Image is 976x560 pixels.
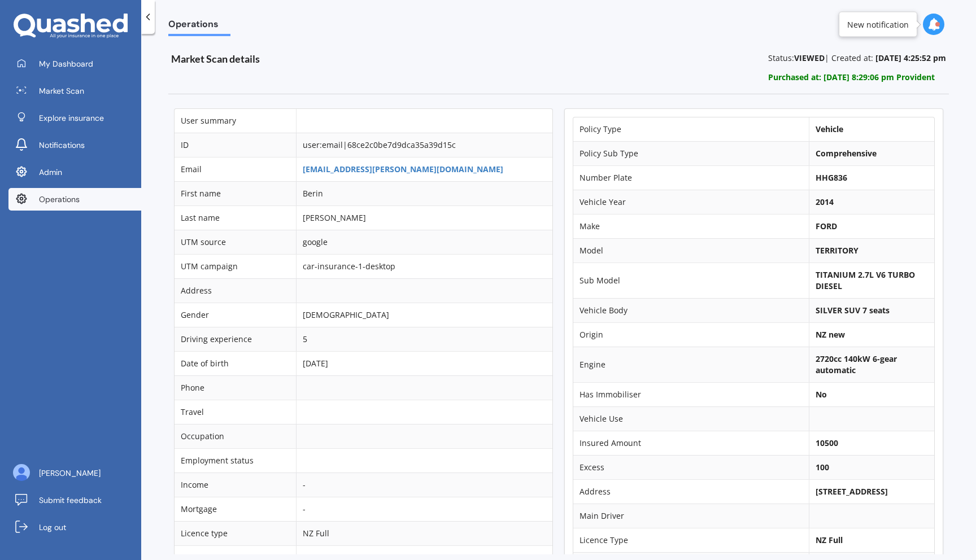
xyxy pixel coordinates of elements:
b: NZ Full [816,535,843,545]
td: UTM campaign [175,254,296,278]
td: Driving experience [175,327,296,351]
span: Notifications [39,139,85,151]
b: 2014 [816,196,834,207]
a: Notifications [8,134,141,156]
span: Operations [168,19,230,34]
td: Licence type [175,521,296,545]
td: Vehicle Body [573,298,809,322]
img: ALV-UjU6YHOUIM1AGx_4vxbOkaOq-1eqc8a3URkVIJkc_iWYmQ98kTe7fc9QMVOBV43MoXmOPfWPN7JjnmUwLuIGKVePaQgPQ... [13,464,30,481]
td: [DATE] [296,351,552,375]
td: Date of birth [175,351,296,375]
td: Vehicle Year [573,190,809,214]
td: Address [573,479,809,504]
b: SILVER SUV 7 seats [816,305,890,316]
td: user:email|68ce2c0be7d9dca35a39d15c [296,133,552,157]
b: NZ new [816,329,845,340]
b: TITANIUM 2.7L V6 TURBO DIESEL [816,269,915,291]
td: UTM source [175,230,296,254]
td: - [296,473,552,497]
span: Operations [39,194,80,205]
b: No [816,389,827,400]
td: ID [175,133,296,157]
td: [PERSON_NAME] [296,205,552,230]
td: User summary [175,109,296,133]
b: Purchased at: [DATE] 8:29:06 pm Provident [768,72,935,82]
td: Address [175,278,296,303]
b: 100 [816,462,829,473]
p: Status: | Created at: [768,53,946,64]
b: HHG836 [816,172,847,183]
td: Model [573,238,809,262]
a: Log out [8,516,141,539]
a: [PERSON_NAME] [8,462,141,484]
span: Explore insurance [39,112,104,124]
b: 2720cc 140kW 6-gear automatic [816,353,897,375]
b: Vehicle [816,124,843,134]
a: [EMAIL_ADDRESS][PERSON_NAME][DOMAIN_NAME] [303,164,503,174]
span: [PERSON_NAME] [39,467,101,479]
td: Gender [175,303,296,327]
a: Market Scan [8,80,141,102]
td: Vehicle Use [573,406,809,431]
td: - [296,497,552,521]
b: Comprehensive [816,148,877,159]
td: Policy Sub Type [573,141,809,165]
td: Travel [175,400,296,424]
td: Last name [175,205,296,230]
td: Main Driver [573,504,809,528]
td: First name [175,181,296,205]
td: Employment status [175,448,296,473]
td: Income [175,473,296,497]
span: My Dashboard [39,58,93,69]
b: FORD [816,221,837,231]
div: New notification [847,19,909,30]
td: Email [175,157,296,181]
b: [DATE] 4:25:52 pm [875,53,946,63]
h3: Market Scan details [171,53,511,65]
b: TERRITORY [816,245,859,256]
b: [STREET_ADDRESS] [816,486,888,497]
td: Licence Type [573,528,809,552]
span: Log out [39,522,66,533]
a: Operations [8,188,141,211]
td: google [296,230,552,254]
td: Make [573,214,809,238]
a: Admin [8,161,141,183]
td: Phone [175,375,296,400]
td: Engine [573,347,809,382]
td: Insured Amount [573,431,809,455]
td: Berin [296,181,552,205]
td: [DEMOGRAPHIC_DATA] [296,303,552,327]
td: Mortgage [175,497,296,521]
td: Origin [573,322,809,347]
a: Explore insurance [8,107,141,129]
td: Excess [573,455,809,479]
td: Occupation [175,424,296,448]
td: Has Immobiliser [573,382,809,406]
b: VIEWED [794,53,825,63]
span: Admin [39,167,62,178]
td: car-insurance-1-desktop [296,254,552,278]
a: My Dashboard [8,53,141,75]
span: Market Scan [39,85,84,97]
a: Submit feedback [8,489,141,511]
td: 5 [296,327,552,351]
td: Policy Type [573,117,809,141]
td: Sub Model [573,262,809,298]
b: 10500 [816,438,838,448]
td: Number Plate [573,165,809,190]
td: NZ Full [296,521,552,545]
span: Submit feedback [39,495,102,506]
